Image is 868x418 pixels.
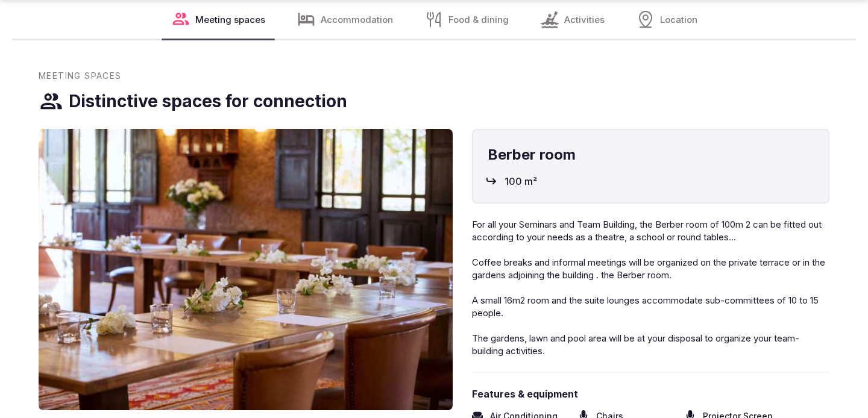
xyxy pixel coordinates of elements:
span: Activities [564,13,605,26]
span: For all your Seminars and Team Building, the Berber room of 100m 2 can be fitted out according to... [472,219,822,243]
span: Meeting spaces [195,13,265,26]
span: The gardens, lawn and pool area will be at your disposal to organize your team-building activities. [472,332,799,357]
span: Food & dining [448,13,509,26]
span: Accommodation [321,13,393,26]
span: Features & equipment [472,387,829,401]
span: Coffee breaks and informal meetings will be organized on the private terrace or in the gardens ad... [472,257,825,281]
span: 100 m² [505,175,537,188]
span: A small 16m2 room and the suite lounges accommodate sub-committees of 10 to 15 people. [472,295,819,319]
h3: Distinctive spaces for connection [69,90,347,113]
img: Gallery image 1 [39,129,453,410]
span: Meeting Spaces [39,70,122,82]
h4: Berber room [488,145,814,165]
span: Location [660,13,697,26]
